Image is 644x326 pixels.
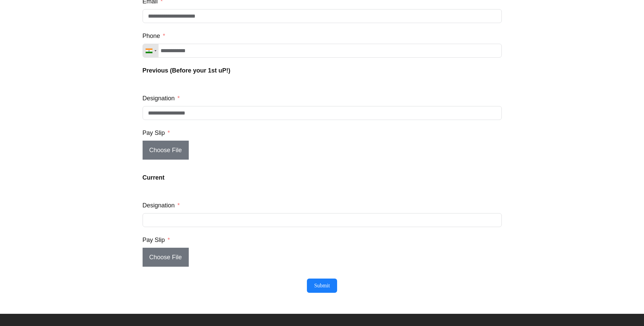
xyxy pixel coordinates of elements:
[143,141,189,160] span: Choose File
[143,30,165,42] label: Phone
[143,9,502,23] input: Email
[143,127,170,139] label: Pay Slip
[307,279,337,293] button: Submit
[143,106,502,120] input: Designation
[143,44,502,58] input: Phone
[143,44,159,57] div: Telephone country code
[143,234,170,246] label: Pay Slip
[143,213,502,227] input: Designation
[143,199,180,211] label: Designation
[143,67,231,74] strong: Previous (Before your 1st uP!)
[143,92,180,104] label: Designation
[143,174,165,181] strong: Current
[143,248,189,267] span: Choose File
